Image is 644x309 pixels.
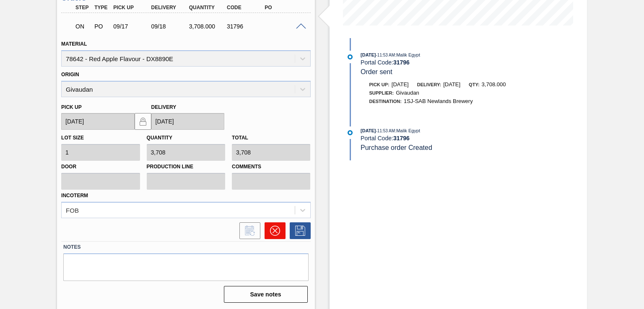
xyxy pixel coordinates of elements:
div: Portal Code: [361,59,560,66]
div: Delivery [149,5,191,10]
span: - 11:53 AM [376,53,395,57]
span: Destination: [369,99,402,104]
div: Portal Code: [361,135,560,142]
span: 3,708.000 [482,81,506,88]
div: Purchase order [92,23,111,30]
label: Quantity [147,135,172,141]
label: Incoterm [61,193,88,198]
span: [DATE] [443,81,460,88]
span: Order sent [361,68,392,75]
img: locked [138,116,148,126]
span: [DATE] [361,52,376,57]
div: 3,708.000 [187,23,229,30]
strong: 31796 [393,135,410,142]
label: Notes [63,241,308,253]
label: Production Line [147,161,225,173]
img: atual [348,130,353,135]
span: Qty: [469,82,479,87]
label: Pick up [61,104,82,110]
div: Cancel Order [260,222,286,239]
div: Save Order [286,222,311,239]
div: 09/17/2025 [111,23,153,30]
div: Quantity [187,5,229,10]
div: PO [262,5,304,10]
input: mm/dd/yyyy [151,113,224,130]
input: mm/dd/yyyy [61,113,134,130]
span: Givaudan [396,90,419,96]
button: Save notes [224,286,308,303]
button: locked [135,113,151,130]
span: : Malik Egypt [395,52,420,57]
span: 1SJ-SAB Newlands Brewery [404,98,473,104]
span: - 11:53 AM [376,129,395,133]
label: Delivery [151,104,177,110]
div: FOB [66,206,79,214]
div: Inform order change [235,222,260,239]
label: Door [61,161,140,173]
div: Step [73,5,92,10]
div: Type [92,5,111,10]
span: Purchase order Created [361,144,432,151]
div: 31796 [225,23,266,30]
label: Total [232,135,248,141]
label: Comments [232,161,310,173]
span: : Malik Egypt [395,128,420,133]
div: Pick up [111,5,153,10]
label: Lot size [61,135,84,141]
div: Code [225,5,266,10]
span: [DATE] [361,128,376,133]
strong: 31796 [393,59,410,66]
label: Material [61,41,87,47]
div: 09/18/2025 [149,23,191,30]
p: ON [75,23,90,30]
div: Negotiating Order [73,17,92,36]
span: Delivery: [417,82,441,87]
span: Supplier: [369,90,394,95]
span: Pick up: [369,82,390,87]
img: atual [348,54,353,59]
label: Origin [61,72,79,77]
span: [DATE] [392,81,409,88]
